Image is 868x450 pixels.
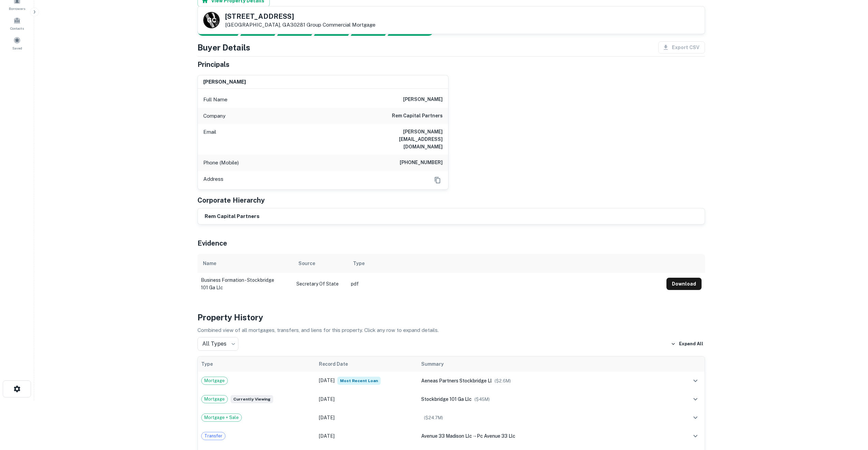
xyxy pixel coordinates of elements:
[421,432,673,440] div: →
[202,433,225,439] span: Transfer
[298,259,315,267] div: Source
[203,96,227,104] p: Full Name
[197,326,705,334] p: Combined view of all mortgages, transfers, and liens for this property. Click any row to expand d...
[197,311,705,323] h4: Property History
[12,45,22,51] span: Saved
[418,357,677,372] th: Summary
[9,6,25,11] span: Borrowers
[203,78,246,86] h6: [PERSON_NAME]
[351,26,391,36] div: Principals found, still searching for contact information. This may take time...
[400,159,443,167] h6: [PHONE_NUMBER]
[690,375,701,387] button: expand row
[690,393,701,405] button: expand row
[348,273,663,295] td: pdf
[202,396,227,403] span: Mortgage
[666,278,702,290] button: Download
[388,26,442,36] div: AI fulfillment process complete.
[197,254,293,273] th: Name
[231,395,273,403] span: Currently viewing
[315,427,418,445] td: [DATE]
[477,433,515,439] span: pc avenue 33 llc
[205,213,260,220] h6: rem capital partners
[669,339,705,349] button: Expand All
[197,273,293,295] td: business formation - stockbridge 101 ga llc
[207,16,216,25] p: G C
[348,254,663,273] th: Type
[277,26,317,36] div: Documents found, AI parsing details...
[189,26,240,36] div: Sending borrower request to AI...
[197,254,705,295] div: scrollable content
[315,408,418,427] td: [DATE]
[293,254,348,273] th: Source
[421,378,492,383] span: aeneas partners stockbridge ll
[202,414,241,421] span: Mortgage + Sale
[10,26,24,31] span: Contacts
[293,273,348,295] td: Secretary of State
[240,26,280,36] div: Your request is received and processing...
[203,159,239,167] p: Phone (Mobile)
[225,22,376,28] p: [GEOGRAPHIC_DATA], GA30281
[315,390,418,408] td: [DATE]
[198,357,315,372] th: Type
[474,397,490,402] span: ($ 45M )
[315,372,418,390] td: [DATE]
[2,14,32,32] a: Contacts
[337,377,381,385] span: Most Recent Loan
[203,175,223,185] p: Address
[225,13,376,20] h5: [STREET_ADDRESS]
[197,337,238,351] div: All Types
[197,59,230,70] h5: Principals
[197,238,227,248] h5: Evidence
[690,430,701,442] button: expand row
[361,128,443,150] h6: [PERSON_NAME][EMAIL_ADDRESS][DOMAIN_NAME]
[202,377,227,384] span: Mortgage
[432,175,443,185] button: Copy Address
[834,395,868,428] iframe: Chat Widget
[424,415,443,420] span: ($ 24.7M )
[421,433,472,439] span: avenue 33 madison llc
[197,195,265,205] h5: Corporate Hierarchy
[197,41,250,54] h4: Buyer Details
[307,22,376,28] a: Group Commercial Mortgage
[2,34,32,52] a: Saved
[203,259,216,267] div: Name
[314,26,354,36] div: Principals found, AI now looking for contact information...
[403,96,443,104] h6: [PERSON_NAME]
[392,112,443,120] h6: rem capital partners
[495,378,511,383] span: ($ 2.6M )
[690,412,701,423] button: expand row
[315,357,418,372] th: Record Date
[353,259,365,267] div: Type
[421,396,472,402] span: stockbridge 101 ga llc
[203,112,225,120] p: Company
[203,128,216,150] p: Email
